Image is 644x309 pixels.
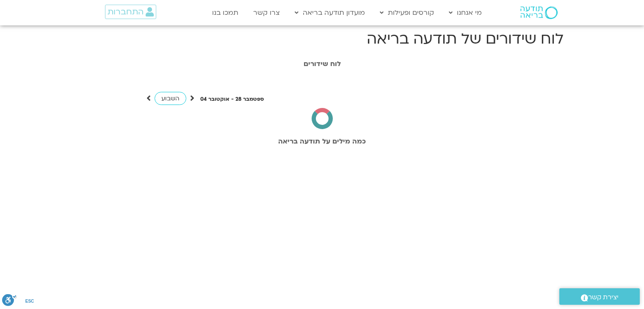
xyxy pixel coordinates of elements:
a: השבוע [155,92,186,105]
h1: לוח שידורים של תודעה בריאה [81,29,564,49]
a: מועדון תודעה בריאה [290,5,369,21]
span: השבוע [161,94,180,102]
a: התחברות [105,5,156,19]
p: ספטמבר 28 - אוקטובר 04 [200,95,264,104]
a: צרו קשר [249,5,284,21]
a: מי אנחנו [445,5,486,21]
span: יצירת קשר [588,292,619,303]
a: קורסים ופעילות [376,5,438,21]
img: תודעה בריאה [520,6,558,19]
span: התחברות [108,7,144,17]
h2: כמה מילים על תודעה בריאה [85,138,559,145]
a: תמכו בנו [208,5,243,21]
a: יצירת קשר [559,288,640,305]
h1: לוח שידורים [85,60,559,68]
